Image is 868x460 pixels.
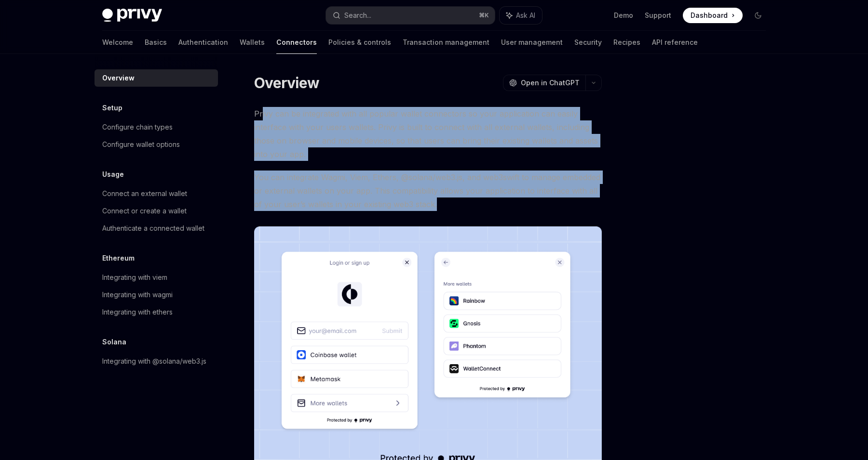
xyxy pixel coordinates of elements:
[521,78,580,88] span: Open in ChatGPT
[102,355,206,367] div: Integrating with @solana/web3.js
[102,336,126,348] h5: Solana
[479,12,489,19] span: ⌘ K
[95,353,218,370] a: Integrating with @solana/web3.js
[102,223,204,234] div: Authenticate a connected wallet
[102,188,187,199] div: Connect an external wallet
[102,102,122,114] h5: Setup
[102,9,162,22] img: dark logo
[102,272,167,283] div: Integrating with viem
[503,75,585,91] button: Open in ChatGPT
[403,31,489,54] a: Transaction management
[102,205,187,217] div: Connect or create a wallet
[254,171,602,211] span: You can integrate Wagmi, Viem, Ethers, @solana/web3.js, and web3swift to manage embedded or exter...
[102,139,180,150] div: Configure wallet options
[102,289,173,301] div: Integrating with wagmi
[645,11,671,20] a: Support
[574,31,602,54] a: Security
[652,31,698,54] a: API reference
[613,31,640,54] a: Recipes
[95,269,218,286] a: Integrating with viem
[95,220,218,237] a: Authenticate a connected wallet
[683,8,743,23] a: Dashboard
[516,11,535,20] span: Ask AI
[102,31,133,54] a: Welcome
[240,31,265,54] a: Wallets
[95,69,218,87] a: Overview
[691,11,728,20] span: Dashboard
[254,107,602,161] span: Privy can be integrated with all popular wallet connectors so your application can easily interfa...
[95,185,218,202] a: Connect an external wallet
[178,31,228,54] a: Authentication
[145,31,167,54] a: Basics
[102,169,124,180] h5: Usage
[344,10,371,21] div: Search...
[276,31,317,54] a: Connectors
[95,202,218,220] a: Connect or create a wallet
[95,118,218,136] a: Configure chain types
[326,7,495,24] button: Search...⌘K
[95,303,218,321] a: Integrating with ethers
[102,306,173,318] div: Integrating with ethers
[750,8,766,23] button: Toggle dark mode
[254,74,319,92] h1: Overview
[102,252,135,264] h5: Ethereum
[102,72,135,84] div: Overview
[500,7,542,24] button: Ask AI
[95,136,218,153] a: Configure wallet options
[102,121,173,133] div: Configure chain types
[614,11,633,20] a: Demo
[501,31,563,54] a: User management
[328,31,391,54] a: Policies & controls
[95,286,218,303] a: Integrating with wagmi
